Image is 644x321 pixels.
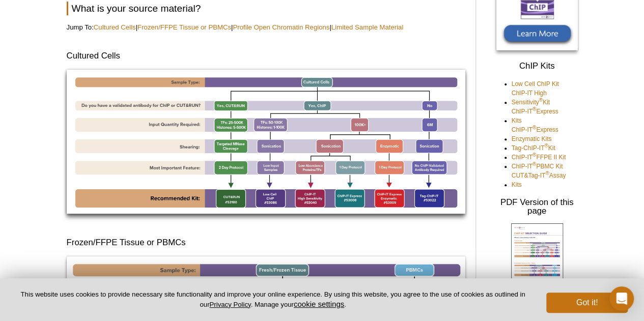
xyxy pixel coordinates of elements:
a: ChIP-IT®PBMC Kit [512,162,563,171]
img: ChIP Kit Selection Guide [511,223,563,286]
a: Low Cell ChIP Kit [512,79,559,89]
a: ChIP-IT High Sensitivity®Kit [512,89,569,107]
a: ChIP-IT®FFPE II Kit [512,153,566,162]
a: Frozen/FFPE Tissue or PBMCs [137,23,231,31]
p: Jump To: | | | [67,23,465,32]
a: Tag-ChIP-IT®Kit [512,143,555,153]
a: Privacy Policy [209,301,250,308]
sup: ® [533,152,536,158]
h3: Frozen/FFPE Tissue or PBMCs [67,237,465,249]
a: Cultured Cells [94,23,136,31]
img: ChIP Kits Guide 1 [67,70,465,214]
h3: ChIP Kits [496,61,578,72]
sup: ® [533,125,536,130]
p: This website uses cookies to provide necessary site functionality and improve your online experie... [16,290,529,309]
sup: ® [545,170,549,176]
a: Click for larger image [67,70,465,216]
div: Open Intercom Messenger [609,286,634,311]
a: ChIP-IT®Express Enzymatic Kits [512,125,569,143]
a: Limited Sample Material​ [331,23,403,31]
button: Got it! [546,293,628,313]
sup: ® [539,97,543,103]
sup: ® [544,143,548,149]
a: ChIP-IT®Express Kits [512,107,569,125]
sup: ® [533,106,536,112]
a: CUT&Tag-IT®Assay Kits [512,171,569,189]
sup: ® [533,161,536,167]
h2: What is your source material? [67,2,465,15]
button: cookie settings [294,300,344,308]
h3: Cultured Cells [67,50,465,62]
h3: PDF Version of this page [496,198,578,216]
a: Profile Open Chromatin Regions [233,23,329,31]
